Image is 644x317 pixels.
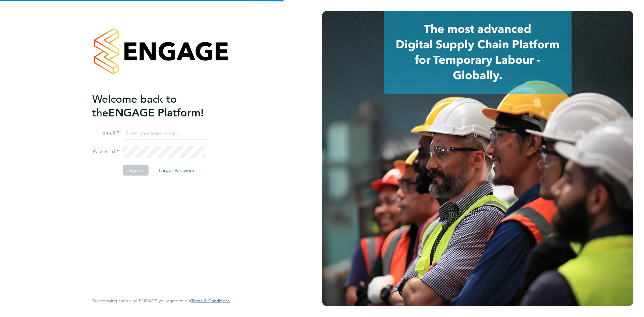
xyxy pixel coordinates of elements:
[92,92,223,119] h2: ENGAGE Platform!
[191,298,230,304] span: Terms & Conditions
[92,148,119,155] label: Password
[92,298,230,304] span: By accessing and using ENGAGE you agree to our
[92,92,177,119] span: Welcome back to the
[92,129,119,137] label: Email
[123,165,149,176] button: Sign In
[191,298,230,304] a: Terms & Conditions
[153,165,200,176] button: Forgot Password
[123,127,206,140] input: Enter your work email...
